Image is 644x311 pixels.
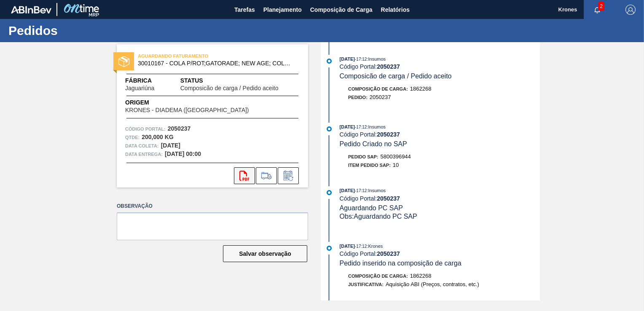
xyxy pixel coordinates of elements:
img: atual [327,246,332,251]
span: Composicão de carga / Pedido aceito [340,72,452,80]
span: - 17:12 [355,57,367,62]
span: : Insumos [367,188,386,193]
span: Data entrega: [125,150,163,158]
strong: 200,000 KG [142,134,174,140]
span: 2 [598,2,604,11]
span: Aquisição ABI (Preços, contratos, etc.) [386,281,479,287]
span: Pedido inserido na composição de carga [340,260,462,267]
div: Código Portal: [340,250,540,257]
strong: 2050237 [377,250,400,257]
span: Fábrica [125,76,180,85]
div: Código Portal: [340,195,540,202]
img: atual [327,126,332,131]
strong: 2050237 [377,195,400,202]
span: : Insumos [367,124,386,129]
span: [DATE] [340,244,355,249]
div: Código Portal: [340,131,540,138]
span: 1862268 [410,273,432,279]
span: Composicão de carga / Pedido aceito [180,85,279,91]
label: Observação [117,200,308,212]
strong: 2050237 [377,63,400,70]
span: Status [180,76,300,85]
span: : Insumos [367,56,386,62]
button: Notificações [584,4,611,16]
span: 2050237 [370,94,391,100]
span: KRONES - DIADEMA ([GEOGRAPHIC_DATA]) [125,107,249,113]
span: 10 [393,162,399,168]
span: Relatórios [381,5,410,15]
span: Justificativa: [348,282,384,287]
span: - 17:12 [355,188,367,193]
img: Logout [625,5,636,15]
span: [DATE] [340,124,355,129]
span: Composição de Carga [310,5,373,15]
button: Salvar observação [223,245,307,262]
strong: 2050237 [377,131,400,138]
span: Pedido SAP: [348,154,378,159]
span: Composição de Carga : [348,86,408,91]
span: 1862268 [410,86,432,92]
span: 5800396944 [381,153,411,160]
img: status [118,56,129,67]
strong: [DATE] 00:00 [165,150,201,157]
span: Qtde : [125,133,140,142]
h1: Pedidos [8,26,158,35]
span: Pedido Criado no SAP [340,140,407,147]
div: Informar alteração no pedido [278,167,299,184]
span: [DATE] [340,188,355,193]
span: Jaguariúna [125,85,154,91]
span: Composição de Carga : [348,273,408,279]
img: atual [327,190,332,195]
img: atual [327,59,332,64]
span: - 17:12 [355,244,367,249]
span: : Krones [367,244,383,249]
strong: [DATE] [161,142,180,149]
span: [DATE] [340,56,355,62]
img: TNhmsLtSVTkK8tSr43FrP2fwEKptu5GPRR3wAAAABJRU5ErkJggg== [11,6,51,13]
span: Tarefas [234,5,255,15]
div: Abrir arquivo PDF [234,167,255,184]
span: 30010167 - COLA P/ROT;GATORADE; NEW AGE; COLFIX; [138,60,291,67]
span: Data coleta: [125,142,159,150]
span: Código Portal: [125,125,166,133]
span: Planejamento [263,5,302,15]
div: Código Portal: [340,63,540,70]
span: Aguardando PC SAP [340,204,403,212]
span: Pedido : [348,95,368,100]
span: AGUARDANDO FATURAMENTO [138,52,256,60]
span: Obs: Aguardando PC SAP [340,213,417,220]
strong: 2050237 [168,125,191,132]
span: - 17:12 [355,125,367,129]
span: Item pedido SAP: [348,163,391,168]
div: Ir para Composição de Carga [256,167,277,184]
span: Origem [125,98,273,107]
